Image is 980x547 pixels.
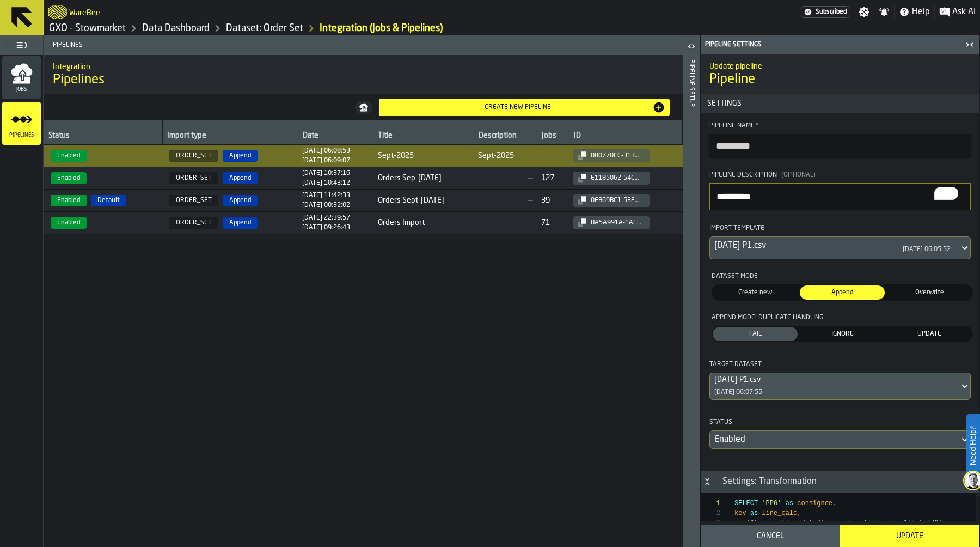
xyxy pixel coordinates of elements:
[802,288,883,297] span: Append
[709,223,971,259] div: Import TemplateDropdownMenuValue-9f86a41c-12cf-4696-8f5c-32dfadf65c71[DATE] 06:05:52
[169,150,218,162] span: ORDER_SET
[750,509,758,517] span: as
[48,41,683,49] span: Pipelines
[541,218,550,227] div: 71
[715,329,795,339] span: FAIL
[714,375,955,384] div: DropdownMenuValue-b01b5ec2-c51c-4d9a-8a21-a17116c48637
[820,519,824,527] span: )
[541,174,554,183] div: 127
[478,151,532,160] span: Sept-2025
[701,94,979,113] button: button-
[935,5,980,19] label: button-toggle-Ask AI
[48,22,512,35] nav: Breadcrumb
[51,172,87,184] span: Enabled
[169,195,218,206] span: ORDER_SET
[573,149,650,162] button: button-080770cc-3138-40db-8c5d-052e03206008
[379,99,670,116] button: button-Create new pipeline
[832,500,836,507] span: ,
[378,218,469,227] span: Orders Import
[355,101,372,114] button: button-
[709,417,971,430] div: Status
[716,475,823,488] div: Settings: Transformation
[734,519,746,527] span: min
[889,329,970,339] span: UPDATE
[542,131,565,142] div: Jobs
[701,499,720,508] div: 1
[302,179,350,187] div: Updated at
[781,172,816,178] span: (Optional)
[887,327,972,341] div: thumb
[967,415,979,476] label: Need Help?
[223,217,258,229] span: Append
[383,104,653,111] div: Create new pipeline
[49,22,126,34] a: link-to-/wh/i/1f322264-80fa-4175-88bb-566e6213dfa5
[709,71,755,88] span: Pipeline
[709,417,971,449] div: StatusDropdownMenuValue-true
[903,519,939,527] span: "list id"
[378,131,469,142] div: Title
[701,54,979,94] div: title-Pipeline
[303,131,369,142] div: Date
[684,38,699,57] label: button-toggle-Open
[142,22,210,34] a: link-to-/wh/i/1f322264-80fa-4175-88bb-566e6213dfa5/data
[802,329,883,339] span: IGNORE
[573,194,650,207] button: button-0fb69bc1-53f0-4337-b59e-b98c7de6e7d6
[226,22,303,34] a: link-to-/wh/i/1f322264-80fa-4175-88bb-566e6213dfa5/data/orders/
[223,172,258,184] span: Append
[302,202,350,209] div: Updated at
[891,519,899,527] span: by
[895,5,934,19] label: button-toggle-Help
[91,195,126,206] span: Default
[714,433,955,446] div: DropdownMenuValue-true
[302,147,350,155] div: Created at
[709,122,971,130] div: Pipeline Name
[573,172,650,185] button: button-e1185062-54c8-4cf3-b3a1-5e4d9dd82317
[886,284,973,301] label: button-switch-multi-Overwrite
[223,150,258,162] span: Append
[734,509,746,517] span: key
[800,285,885,300] div: thumb
[169,172,218,184] span: ORDER_SET
[69,7,100,17] h2: Sub Title
[53,60,674,71] h2: Sub Title
[169,217,218,229] span: ORDER_SET
[848,519,852,527] span: (
[714,388,762,396] div: [DATE] 06:07:55
[378,151,469,160] span: Sept-2025
[709,60,971,71] h2: Sub Title
[44,55,683,94] div: title-Pipelines
[797,509,801,517] span: ,
[703,41,962,48] div: Pipeline Settings
[756,122,759,130] span: Required
[709,172,777,178] span: Pipeline Description
[586,152,645,160] div: 080770cc-3138-40db-8c5d-052e03206008
[53,71,105,89] span: Pipelines
[709,122,971,158] label: button-toolbar-Pipeline Name
[688,57,695,544] div: Pipeline Setup
[799,326,886,342] label: button-switch-multi-IGNORE
[2,38,41,53] label: button-toggle-Toggle Full Menu
[302,192,350,199] div: Created at
[952,5,976,19] span: Ask AI
[762,500,781,507] span: 'PPG'
[478,196,532,205] span: —
[167,131,293,142] div: Import type
[713,285,798,300] div: thumb
[709,183,971,210] textarea: To enrich screen reader interactions, please activate Accessibility in Grammarly extension settings
[762,509,797,517] span: line_calc
[302,224,350,232] div: Updated at
[302,169,350,177] div: Created at
[800,327,885,341] div: thumb
[889,288,970,297] span: Overwrite
[586,219,645,227] div: ba5a991a-1afe-44af-ba74-55d013d5ee6d
[709,314,971,321] div: Append Mode: Duplicate Handling
[801,6,849,18] a: link-to-/wh/i/1f322264-80fa-4175-88bb-566e6213dfa5/settings/billing
[714,239,894,252] div: DropdownMenuValue-9f86a41c-12cf-4696-8f5c-32dfadf65c71
[946,519,954,527] span: as
[712,284,799,301] label: button-switch-multi-Create new
[378,174,469,183] span: Orders Sep-[DATE]
[2,102,41,145] li: menu Pipelines
[51,217,87,229] span: Enabled
[799,284,886,301] label: button-switch-multi-Append
[709,134,971,158] input: button-toolbar-Pipeline Name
